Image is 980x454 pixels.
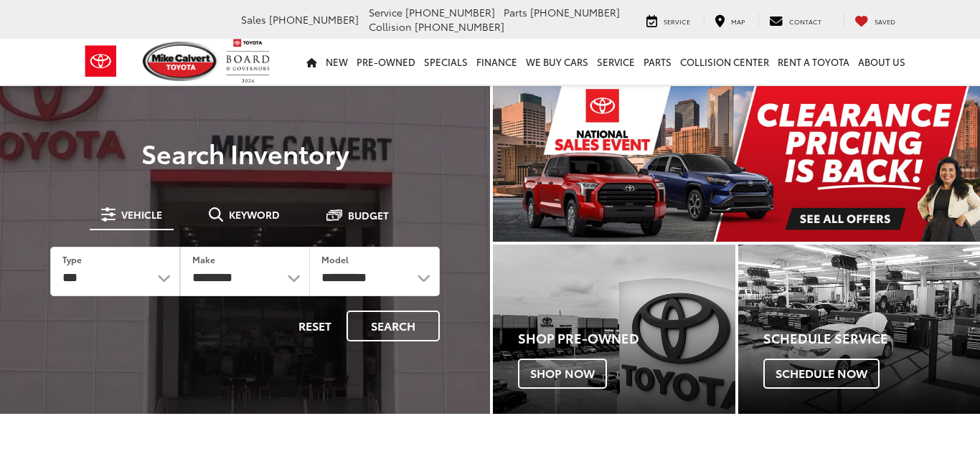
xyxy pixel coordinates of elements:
[593,39,639,85] a: Service
[493,245,735,414] a: Shop Pre-Owned Shop Now
[321,39,352,85] a: New
[676,39,773,85] a: Collision Center
[773,39,854,85] a: Rent a Toyota
[241,12,266,27] span: Sales
[493,245,735,414] div: Toyota
[229,209,280,219] span: Keyword
[522,39,593,85] a: WE BUY CARS
[789,16,821,26] span: Contact
[352,39,420,85] a: Pre-Owned
[347,311,440,341] button: Search
[121,209,162,219] span: Vehicle
[405,5,495,19] span: [PHONE_NUMBER]
[704,13,755,27] a: Map
[143,42,219,81] img: Mike Calvert Toyota
[493,86,980,242] section: Carousel section with vehicle pictures - may contain disclaimers.
[269,12,359,27] span: [PHONE_NUMBER]
[763,359,880,389] span: Schedule Now
[369,19,412,34] span: Collision
[30,138,460,167] h3: Search Inventory
[493,86,980,242] div: carousel slide number 1 of 1
[369,5,402,19] span: Service
[875,16,895,26] span: Saved
[854,39,910,85] a: About Us
[518,331,735,346] h4: Shop Pre-Owned
[639,39,676,85] a: Parts
[731,16,745,26] span: Map
[844,13,906,27] a: My Saved Vehicles
[286,311,344,341] button: Reset
[321,253,349,265] label: Model
[62,253,82,265] label: Type
[74,38,128,85] img: Toyota
[415,19,504,34] span: [PHONE_NUMBER]
[664,16,690,26] span: Service
[472,39,522,85] a: Finance
[493,86,980,242] img: Clearance Pricing Is Back
[348,210,389,220] span: Budget
[504,5,527,19] span: Parts
[758,13,832,27] a: Contact
[192,253,215,265] label: Make
[518,359,607,389] span: Shop Now
[302,39,321,85] a: Home
[530,5,620,19] span: [PHONE_NUMBER]
[636,13,701,27] a: Service
[420,39,472,85] a: Specials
